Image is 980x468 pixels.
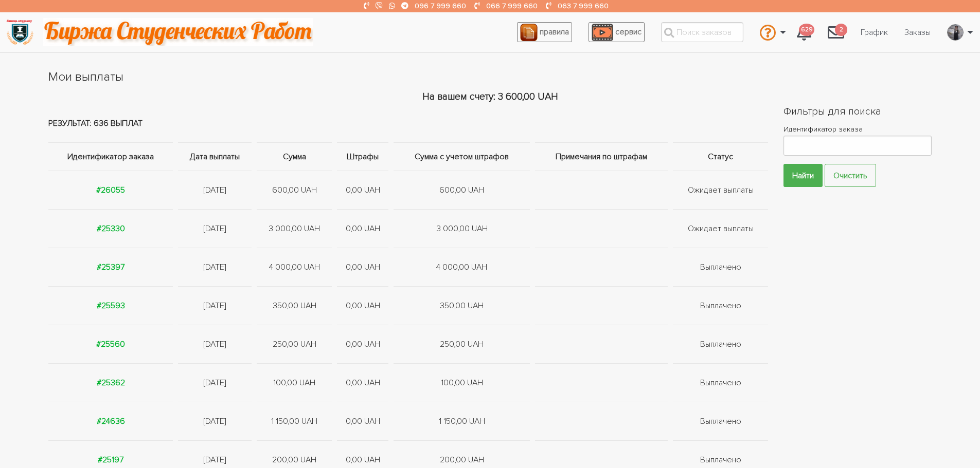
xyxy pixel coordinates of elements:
[415,2,466,10] a: 096 7 999 660
[391,286,532,325] td: 350,00 UAH
[540,27,569,37] span: правила
[43,18,313,46] img: motto-2ce64da2796df845c65ce8f9480b9c9d679903764b3ca6da4b6de107518df0fe.gif
[97,416,125,426] a: #24636
[670,209,768,248] td: Ожидает выплаты
[670,171,768,209] td: Ожидает выплаты
[789,18,819,46] a: 629
[175,209,254,248] td: [DATE]
[254,171,335,209] td: 600,00 UAH
[175,171,254,209] td: [DATE]
[334,209,391,248] td: 0,00 UAH
[175,402,254,440] td: [DATE]
[835,24,847,36] span: 2
[175,142,254,171] th: Дата выплаты
[486,2,538,10] a: 066 7 999 660
[334,325,391,363] td: 0,00 UAH
[254,402,335,440] td: 1 150,00 UAH
[254,286,335,325] td: 350,00 UAH
[783,104,932,119] h2: Фильтры для поиска
[670,325,768,363] td: Выплачено
[175,363,254,402] td: [DATE]
[589,22,645,42] a: сервис
[254,325,335,363] td: 250,00 UAH
[6,18,34,46] img: logo-135dea9cf721667cc4ddb0c1795e3ba8b7f362e3d0c04e2cc90b931989920324.png
[896,23,939,42] a: Заказы
[615,27,642,37] span: сервис
[825,164,876,187] a: Очистить
[48,68,931,86] h1: Мои выплаты
[517,22,572,42] a: правила
[391,248,532,286] td: 4 000,00 UAH
[334,363,391,402] td: 0,00 UAH
[334,248,391,286] td: 0,00 UAH
[334,171,391,209] td: 0,00 UAH
[558,2,609,10] a: 063 7 999 660
[520,24,538,41] img: agreement_icon-feca34a61ba7f3d1581b08bc946b2ec1ccb426f67415f344566775c155b7f62c.png
[254,209,335,248] td: 3 000,00 UAH
[670,363,768,402] td: Выплачено
[661,22,743,42] input: Поиск заказов
[97,301,125,311] a: #25593
[175,248,254,286] td: [DATE]
[391,171,532,209] td: 600,00 UAH
[254,142,335,171] th: Сумма
[48,142,175,171] th: Идентификатор заказа
[783,164,823,187] input: Найти
[670,402,768,440] td: Выплачено
[254,363,335,402] td: 100,00 UAH
[334,286,391,325] td: 0,00 UAH
[391,209,532,248] td: 3 000,00 UAH
[670,142,768,171] th: Статус
[391,142,532,171] th: Сумма с учетом штрафов
[175,325,254,363] td: [DATE]
[670,286,768,325] td: Выплачено
[97,223,125,234] a: #25330
[819,18,852,46] a: 2
[334,142,391,171] th: Штрафы
[96,185,125,195] a: #26055
[532,142,670,171] th: Примечания по штрафам
[783,123,932,136] label: Идентификатор заказа
[799,24,814,36] span: 629
[334,402,391,440] td: 0,00 UAH
[391,325,532,363] td: 250,00 UAH
[948,24,963,41] img: 20171208_160937.jpg
[852,23,896,42] a: График
[48,89,931,104] div: На вашем счету: 3 600,00 UAH
[254,248,335,286] td: 4 000,00 UAH
[97,262,124,272] a: #25397
[175,286,254,325] td: [DATE]
[48,104,768,143] td: Результат: 636 выплат
[391,363,532,402] td: 100,00 UAH
[670,248,768,286] td: Выплачено
[391,402,532,440] td: 1 150,00 UAH
[592,24,613,41] img: play_icon-49f7f135c9dc9a03216cfdbccbe1e3994649169d890fb554cedf0eac35a01ba8.png
[96,339,125,349] a: #25560
[97,378,125,388] a: #25362
[98,455,123,465] a: #25197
